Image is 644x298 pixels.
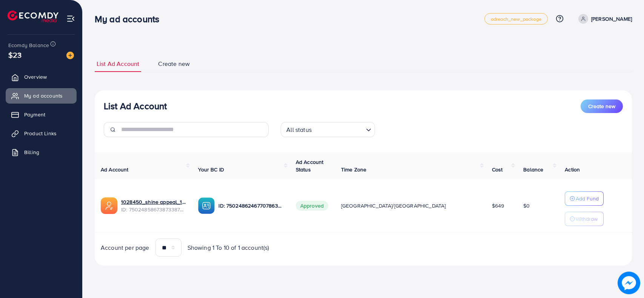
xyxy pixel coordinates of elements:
span: Ad Account Status [296,158,324,173]
span: Create new [158,60,190,68]
span: Billing [24,148,39,156]
a: Payment [6,107,77,122]
span: Overview [24,73,47,81]
input: Search for option [314,123,363,135]
img: ic-ba-acc.ded83a64.svg [198,197,215,214]
span: [GEOGRAPHIC_DATA]/[GEOGRAPHIC_DATA] [341,202,446,209]
span: $23 [8,49,22,60]
a: Product Links [6,126,77,141]
img: image [618,272,640,294]
span: Balance [523,166,543,173]
a: 1028450_shine appeal_1746808772166 [121,198,186,206]
img: logo [8,11,58,22]
p: ID: 7502486246770786320 [218,201,283,210]
a: Overview [6,69,77,84]
span: Time Zone [341,166,366,173]
p: [PERSON_NAME] [591,14,632,23]
span: Cost [492,166,503,173]
span: My ad accounts [24,92,63,99]
button: Add Fund [565,191,604,206]
a: My ad accounts [6,88,77,103]
span: Ecomdy Balance [8,41,49,49]
span: Product Links [24,130,57,137]
h3: List Ad Account [104,101,167,112]
span: Approved [296,201,328,211]
h3: My ad accounts [95,14,165,24]
img: image [66,52,74,59]
span: Create new [588,102,615,110]
span: All status [285,124,313,135]
div: Search for option [281,122,375,137]
span: List Ad Account [97,60,139,68]
img: ic-ads-acc.e4c84228.svg [101,197,117,214]
span: Account per page [101,243,149,252]
p: Add Fund [576,194,599,203]
span: Showing 1 To 10 of 1 account(s) [188,243,269,252]
button: Withdraw [565,212,604,226]
img: menu [66,14,75,23]
a: Billing [6,145,77,160]
span: $0 [523,202,530,209]
p: Withdraw [576,214,598,223]
a: adreach_new_package [484,13,548,24]
span: Your BC ID [198,166,224,173]
a: [PERSON_NAME] [575,14,632,24]
button: Create new [581,99,623,113]
span: Action [565,166,580,173]
span: $649 [492,202,504,209]
span: adreach_new_package [491,17,541,21]
span: ID: 7502485867387338759 [121,206,186,213]
span: Payment [24,111,45,118]
span: Ad Account [101,166,129,173]
div: <span class='underline'>1028450_shine appeal_1746808772166</span></br>7502485867387338759 [121,198,186,214]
